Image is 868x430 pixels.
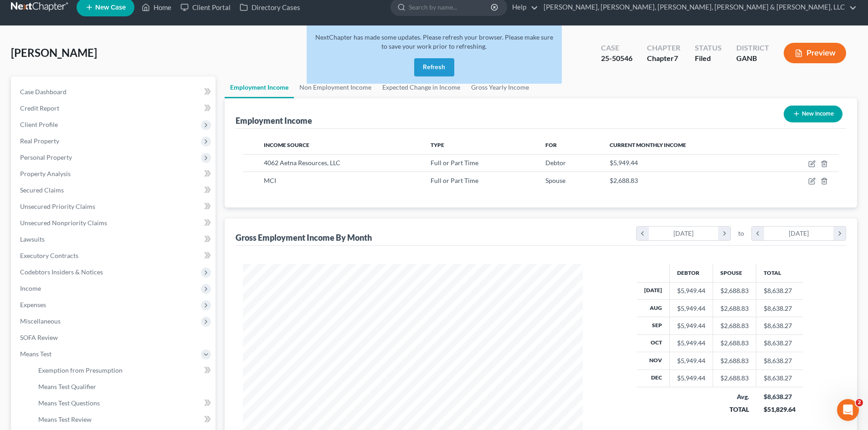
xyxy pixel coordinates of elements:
a: Unsecured Nonpriority Claims [13,215,216,231]
a: Secured Claims [13,182,216,198]
a: Lawsuits [13,231,216,248]
div: $2,688.83 [720,304,749,313]
th: Debtor [670,264,713,282]
span: Lawsuits [20,235,45,243]
th: Dec [637,369,670,387]
th: Nov [637,352,670,369]
span: Case Dashboard [20,88,67,96]
td: $8,638.27 [756,282,803,299]
span: NextChapter has made some updates. Please refresh your browser. Please make sure to save your wor... [315,33,553,50]
span: to [738,229,744,238]
i: chevron_left [752,227,764,240]
span: Real Property [20,137,59,145]
span: Spouse [545,177,565,184]
span: Secured Claims [20,186,64,194]
i: chevron_right [833,227,846,240]
span: [PERSON_NAME] [11,46,97,59]
div: $5,949.44 [677,286,705,295]
span: $2,688.83 [610,177,638,184]
div: $5,949.44 [677,356,705,365]
div: TOTAL [720,405,749,414]
span: 4062 Aetna Resources, LLC [264,159,340,167]
span: Means Test Review [38,415,92,423]
a: Unsecured Priority Claims [13,198,216,215]
span: Type [431,142,444,148]
button: Preview [784,43,846,63]
span: MCI [264,177,276,184]
span: Codebtors Insiders & Notices [20,268,103,276]
div: Gross Employment Income By Month [236,232,372,243]
div: $2,688.83 [720,356,749,365]
th: Spouse [713,264,756,282]
a: SOFA Review [13,329,216,346]
span: Unsecured Nonpriority Claims [20,219,107,227]
span: SOFA Review [20,334,58,341]
a: Credit Report [13,100,216,116]
div: 25-50546 [601,53,632,64]
a: Means Test Qualifier [31,379,216,395]
div: Avg. [720,392,749,401]
td: $8,638.27 [756,352,803,369]
span: Exemption from Presumption [38,366,123,374]
span: For [545,142,557,148]
span: Means Test [20,350,51,358]
button: New Income [784,106,842,122]
span: Personal Property [20,153,72,161]
span: Executory Contracts [20,252,78,259]
th: Sep [637,317,670,334]
td: $8,638.27 [756,334,803,352]
span: Unsecured Priority Claims [20,202,95,210]
iframe: Intercom live chat [837,399,859,421]
span: Full or Part Time [431,159,478,167]
span: $5,949.44 [610,159,638,167]
div: $2,688.83 [720,339,749,348]
i: chevron_left [637,227,649,240]
a: Means Test Questions [31,395,216,411]
a: Non Employment Income [294,76,377,98]
a: Employment Income [225,76,294,98]
div: [DATE] [649,227,719,240]
div: Chapter [647,53,680,64]
div: Status [695,43,722,53]
div: Case [601,43,632,53]
div: $5,949.44 [677,321,705,330]
a: Exemption from Presumption [31,362,216,379]
th: Total [756,264,803,282]
span: Client Profile [20,121,58,128]
span: Expenses [20,301,46,309]
div: $2,688.83 [720,374,749,383]
div: $2,688.83 [720,286,749,295]
span: Income Source [264,142,309,148]
th: Aug [637,299,670,317]
i: chevron_right [718,227,730,240]
span: 7 [674,54,678,62]
div: $5,949.44 [677,304,705,313]
span: Debtor [545,159,566,167]
a: Executory Contracts [13,248,216,264]
div: Filed [695,53,722,64]
td: $8,638.27 [756,299,803,317]
a: Means Test Review [31,411,216,428]
div: GANB [736,53,769,64]
div: $2,688.83 [720,321,749,330]
td: $8,638.27 [756,317,803,334]
span: Miscellaneous [20,317,61,325]
div: $5,949.44 [677,339,705,348]
button: Refresh [414,58,454,76]
span: Credit Report [20,104,59,112]
span: Means Test Questions [38,399,100,407]
div: [DATE] [764,227,834,240]
div: Chapter [647,43,680,53]
span: Property Analysis [20,170,71,177]
span: 2 [856,399,863,406]
th: Oct [637,334,670,352]
span: New Case [95,4,126,11]
td: $8,638.27 [756,369,803,387]
div: $51,829.64 [764,405,796,414]
div: Employment Income [236,115,312,126]
span: Current Monthly Income [610,142,686,148]
th: [DATE] [637,282,670,299]
span: Means Test Qualifier [38,383,96,390]
a: Case Dashboard [13,84,216,100]
span: Income [20,284,41,292]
